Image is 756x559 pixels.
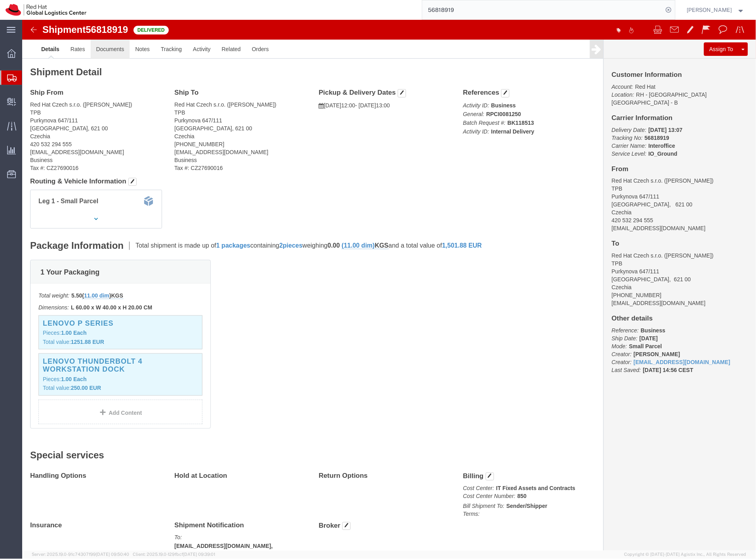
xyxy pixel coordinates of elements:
[6,4,86,16] img: logo
[687,6,732,14] span: Filip Lizuch
[32,552,129,557] span: Server: 2025.19.0-91c74307f99
[133,552,215,557] span: Client: 2025.19.0-129fbcf
[422,0,663,19] input: Search for shipment number, reference number
[183,552,215,557] span: [DATE] 09:39:01
[96,552,129,557] span: [DATE] 09:50:40
[687,5,745,15] button: [PERSON_NAME]
[624,551,746,558] span: Copyright © [DATE]-[DATE] Agistix Inc., All Rights Reserved
[22,20,756,551] iframe: FS Legacy Container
